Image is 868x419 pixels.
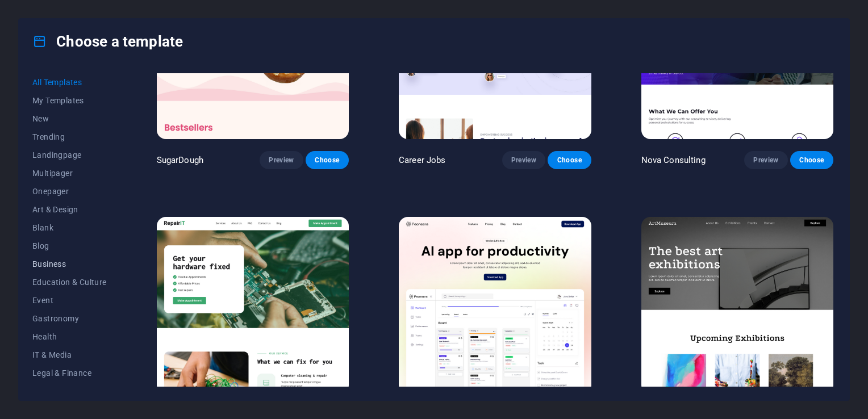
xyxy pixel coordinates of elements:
button: IT & Media [32,346,107,364]
span: Art & Design [32,205,107,214]
button: Choose [548,151,591,169]
span: New [32,114,107,123]
span: My Templates [32,96,107,105]
span: Health [32,332,107,341]
p: Career Jobs [399,154,446,166]
button: Preview [502,151,545,169]
span: Education & Culture [32,278,107,287]
span: Gastronomy [32,314,107,323]
button: Business [32,255,107,273]
span: Onepager [32,187,107,196]
span: Blog [32,241,107,250]
h4: Choose a template [32,32,183,51]
button: Legal & Finance [32,364,107,382]
img: Art Museum [641,217,833,394]
button: Gastronomy [32,309,107,328]
button: Choose [790,151,833,169]
button: New [32,110,107,128]
button: Onepager [32,182,107,200]
p: SugarDough [157,154,203,166]
img: Peoneera [399,217,591,394]
button: Blog [32,237,107,255]
button: Choose [306,151,349,169]
button: All Templates [32,73,107,91]
span: Legal & Finance [32,368,107,378]
span: Choose [799,156,824,165]
span: Blank [32,223,107,232]
button: Preview [744,151,787,169]
span: Preview [269,156,294,165]
span: Preview [511,156,536,165]
span: Landingpage [32,150,107,160]
button: Art & Design [32,200,107,219]
button: My Templates [32,91,107,110]
button: Landingpage [32,146,107,164]
img: RepairIT [157,217,349,394]
span: Business [32,259,107,269]
span: All Templates [32,78,107,87]
button: Preview [260,151,303,169]
p: Nova Consulting [641,154,706,166]
button: Multipager [32,164,107,182]
span: Event [32,296,107,305]
button: Education & Culture [32,273,107,291]
button: Trending [32,128,107,146]
button: Non-Profit [32,382,107,400]
span: Trending [32,132,107,141]
span: Preview [753,156,778,165]
span: Multipager [32,169,107,178]
button: Event [32,291,107,309]
button: Health [32,328,107,346]
span: Choose [557,156,582,165]
span: IT & Media [32,350,107,359]
button: Blank [32,219,107,237]
span: Choose [315,156,340,165]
